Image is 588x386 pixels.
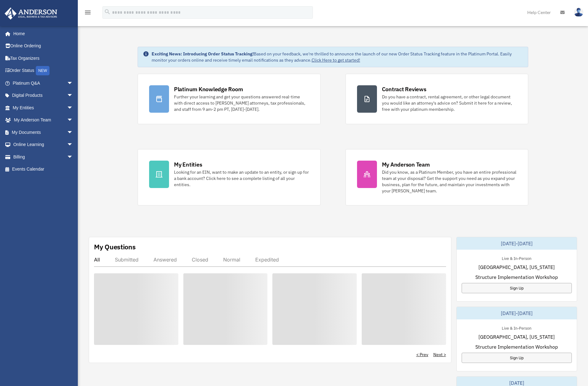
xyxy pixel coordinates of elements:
div: My Questions [94,242,136,252]
a: Events Calendar [4,163,82,176]
span: arrow_drop_down [67,151,79,163]
img: Anderson Advisors Platinum Portal [3,7,59,20]
div: Normal [223,257,240,263]
div: Contract Reviews [382,85,426,93]
div: [DATE]-[DATE] [457,307,577,319]
a: menu [84,11,92,16]
div: Further your learning and get your questions answered real-time with direct access to [PERSON_NAM... [174,94,309,112]
span: arrow_drop_down [67,89,79,102]
span: Structure Implementation Workshop [475,273,558,281]
div: Expedited [255,257,279,263]
a: My Documentsarrow_drop_down [4,126,82,139]
span: [GEOGRAPHIC_DATA], [US_STATE] [478,333,555,341]
span: arrow_drop_down [67,126,79,139]
a: Online Ordering [4,40,82,52]
div: Closed [192,257,208,263]
span: arrow_drop_down [67,139,79,151]
i: menu [84,9,92,16]
span: arrow_drop_down [67,77,79,90]
span: arrow_drop_down [67,114,79,127]
a: My Entitiesarrow_drop_down [4,101,82,114]
span: [GEOGRAPHIC_DATA], [US_STATE] [478,263,555,271]
div: Submitted [115,257,139,263]
div: NEW [36,66,49,75]
a: My Entities Looking for an EIN, want to make an update to an entity, or sign up for a bank accoun... [138,149,321,205]
a: Sign Up [462,283,572,293]
img: User Pic [574,8,583,17]
div: Did you know, as a Platinum Member, you have an entire professional team at your disposal? Get th... [382,169,517,194]
i: search [104,8,111,15]
div: My Entities [174,161,202,168]
div: Answered [153,257,177,263]
div: All [94,257,100,263]
div: Looking for an EIN, want to make an update to an entity, or sign up for a bank account? Click her... [174,169,309,188]
a: Sign Up [462,353,572,363]
div: Based on your feedback, we're thrilled to announce the launch of our new Order Status Tracking fe... [152,51,523,63]
a: Platinum Q&Aarrow_drop_down [4,77,82,89]
a: Order StatusNEW [4,64,82,77]
div: [DATE]-[DATE] [457,237,577,250]
a: Online Learningarrow_drop_down [4,139,82,151]
a: Tax Organizers [4,52,82,64]
div: My Anderson Team [382,161,430,168]
div: Platinum Knowledge Room [174,85,243,93]
a: Platinum Knowledge Room Further your learning and get your questions answered real-time with dire... [138,74,321,124]
div: Live & In-Person [497,255,536,261]
a: Contract Reviews Do you have a contract, rental agreement, or other legal document you would like... [346,74,529,124]
span: arrow_drop_down [67,101,79,114]
a: Home [4,27,79,40]
a: My Anderson Teamarrow_drop_down [4,114,82,126]
div: Do you have a contract, rental agreement, or other legal document you would like an attorney's ad... [382,94,517,112]
a: Digital Productsarrow_drop_down [4,89,82,102]
a: Billingarrow_drop_down [4,151,82,163]
a: < Prev [416,351,428,358]
strong: Exciting News: Introducing Order Status Tracking! [152,51,254,57]
a: My Anderson Team Did you know, as a Platinum Member, you have an entire professional team at your... [346,149,529,205]
div: Live & In-Person [497,324,536,331]
a: Next > [433,351,446,358]
a: Click Here to get started! [312,57,360,63]
span: Structure Implementation Workshop [475,343,558,351]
